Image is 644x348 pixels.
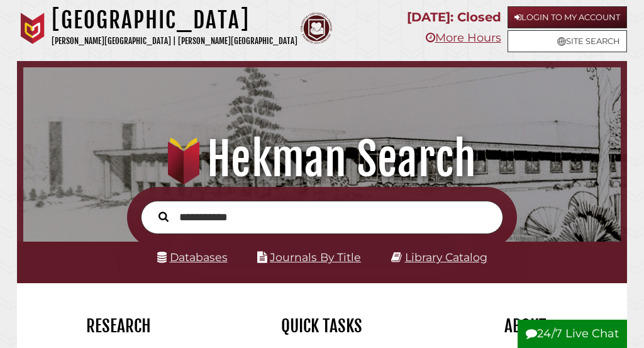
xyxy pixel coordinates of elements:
[301,13,332,44] img: Calvin Theological Seminary
[17,13,48,44] img: Calvin University
[230,315,414,337] h2: Quick Tasks
[33,132,611,187] h1: Hekman Search
[407,6,501,28] p: [DATE]: Closed
[270,250,361,264] a: Journals By Title
[26,315,211,337] h2: Research
[508,6,627,28] a: Login to My Account
[52,34,297,48] p: [PERSON_NAME][GEOGRAPHIC_DATA] | [PERSON_NAME][GEOGRAPHIC_DATA]
[52,6,297,34] h1: [GEOGRAPHIC_DATA]
[157,250,228,264] a: Databases
[158,211,169,223] i: Search
[508,30,627,52] a: Site Search
[405,250,487,264] a: Library Catalog
[433,315,618,337] h2: About
[152,208,175,224] button: Search
[426,31,501,45] a: More Hours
